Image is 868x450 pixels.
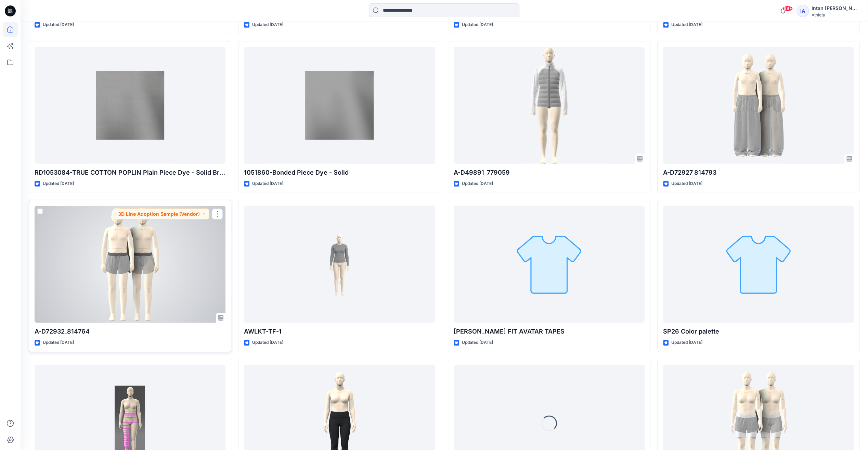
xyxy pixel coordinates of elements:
[454,206,645,323] a: KIRA FIT AVATAR TAPES
[35,327,225,336] p: A-D72932_814764
[244,327,435,336] p: AWLKT-TF-1
[671,339,702,346] p: Updated [DATE]
[663,168,854,177] p: A-D72927_814793
[252,180,283,187] p: Updated [DATE]
[43,339,74,346] p: Updated [DATE]
[462,21,493,28] p: Updated [DATE]
[812,12,859,17] div: Athleta
[43,21,74,28] p: Updated [DATE]
[35,168,225,177] p: RD1053084-TRUE COTTON POPLIN Plain Piece Dye - Solid Breathable
[796,5,809,17] div: IA
[454,327,645,336] p: [PERSON_NAME] FIT AVATAR TAPES
[663,47,854,164] a: A-D72927_814793
[462,339,493,346] p: Updated [DATE]
[43,180,74,187] p: Updated [DATE]
[35,47,225,164] a: RD1053084-TRUE COTTON POPLIN Plain Piece Dye - Solid Breathable
[454,168,645,177] p: A-D49891_779059
[244,168,435,177] p: 1051860-Bonded Piece Dye - Solid
[252,21,283,28] p: Updated [DATE]
[462,180,493,187] p: Updated [DATE]
[454,47,645,164] a: A-D49891_779059
[782,6,793,11] span: 99+
[244,206,435,323] a: AWLKT-TF-1
[35,206,225,323] a: A-D72932_814764
[671,180,702,187] p: Updated [DATE]
[663,327,854,336] p: SP26 Color palette
[244,47,435,164] a: 1051860-Bonded Piece Dye - Solid
[671,21,702,28] p: Updated [DATE]
[663,206,854,323] a: SP26 Color palette
[812,4,859,12] div: Intan [PERSON_NAME]
[252,339,283,346] p: Updated [DATE]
